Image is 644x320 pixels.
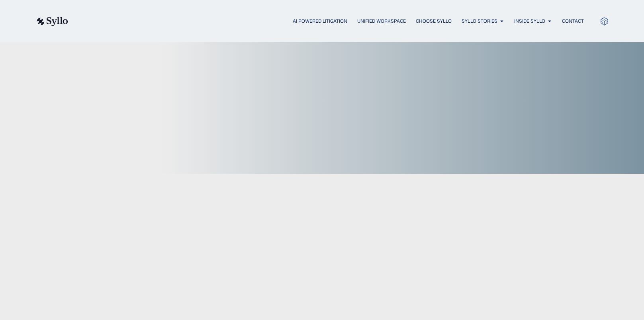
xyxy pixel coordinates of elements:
[35,17,68,26] img: syllo
[562,18,584,25] a: Contact
[514,18,545,25] a: Inside Syllo
[462,18,497,25] a: Syllo Stories
[84,18,584,25] nav: Menu
[357,18,406,25] a: Unified Workspace
[416,18,452,25] a: Choose Syllo
[293,18,347,25] a: AI Powered Litigation
[84,18,584,25] div: Menu Toggle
